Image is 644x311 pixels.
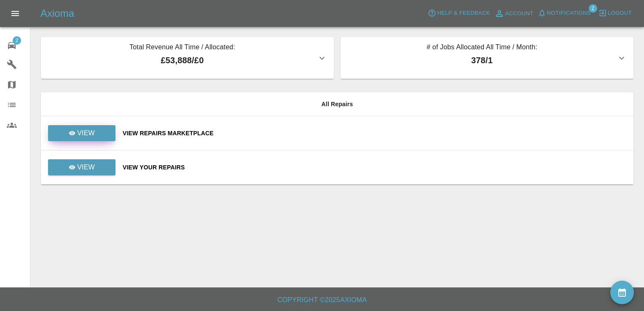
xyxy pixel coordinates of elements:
span: Logout [608,8,632,18]
span: Account [505,9,534,19]
span: 2 [589,4,597,13]
span: 2 [13,36,21,45]
th: All Repairs [41,92,633,116]
a: View [48,159,115,175]
button: Logout [596,7,634,20]
h5: Axioma [40,7,74,20]
h6: Copyright © 2025 Axioma [7,294,637,306]
button: Total Revenue All Time / Allocated:£53,888/£0 [41,37,334,79]
span: Help & Feedback [437,8,490,18]
p: 378 / 1 [347,54,617,67]
a: View [48,125,115,141]
p: Total Revenue All Time / Allocated: [48,42,317,54]
a: View [48,164,116,170]
button: Help & Feedback [426,7,492,20]
a: View [48,129,116,136]
p: View [77,128,95,138]
a: View Repairs Marketplace [123,129,627,137]
button: Open drawer [5,3,25,24]
button: availability [610,281,634,304]
button: # of Jobs Allocated All Time / Month:378/1 [341,37,633,79]
span: Notifications [547,8,591,18]
a: View Your Repairs [123,163,627,172]
button: Notifications [536,7,593,20]
p: # of Jobs Allocated All Time / Month: [347,42,617,54]
p: View [77,162,95,172]
p: £53,888 / £0 [48,54,317,67]
a: Account [492,7,536,20]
